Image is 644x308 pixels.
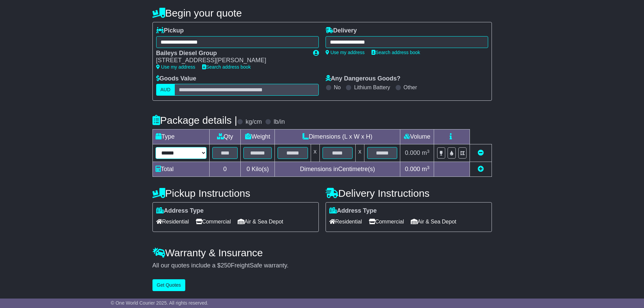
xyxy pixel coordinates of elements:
label: Delivery [326,27,357,34]
h4: Warranty & Insurance [152,247,492,258]
span: Air & Sea Depot [238,216,283,227]
td: Total [152,162,209,177]
span: 0 [246,166,250,172]
td: Volume [400,129,434,144]
h4: Package details | [152,115,237,126]
a: Use my address [326,50,365,55]
span: 0.000 [405,166,420,172]
div: Baileys Diesel Group [156,50,306,57]
span: m [422,166,430,172]
label: Other [404,84,417,91]
a: Search address book [372,50,420,55]
td: x [355,144,364,162]
td: Type [152,129,209,144]
div: All our quotes include a $ FreightSafe warranty. [152,262,492,269]
h4: Delivery Instructions [326,188,492,199]
span: m [422,149,430,156]
label: Lithium Battery [354,84,390,91]
td: Qty [209,129,241,144]
label: Pickup [156,27,184,34]
td: Kilo(s) [241,162,275,177]
button: Get Quotes [152,279,186,291]
label: kg/cm [245,118,262,126]
a: Add new item [478,166,484,172]
sup: 3 [427,165,430,170]
span: Air & Sea Depot [411,216,456,227]
span: 250 [221,262,231,269]
a: Use my address [156,64,195,70]
span: Commercial [369,216,404,227]
h4: Begin your quote [152,7,492,19]
td: x [311,144,319,162]
label: Goods Value [156,75,196,82]
td: Weight [241,129,275,144]
label: AUD [156,84,175,96]
label: No [334,84,341,91]
span: 0.000 [405,149,420,156]
label: Address Type [156,207,204,215]
div: [STREET_ADDRESS][PERSON_NAME] [156,57,306,64]
a: Search address book [202,64,251,70]
td: Dimensions in Centimetre(s) [275,162,400,177]
a: Remove this item [478,149,484,156]
sup: 3 [427,149,430,154]
h4: Pickup Instructions [152,188,319,199]
span: Residential [329,216,362,227]
label: Address Type [329,207,377,215]
span: © One World Courier 2025. All rights reserved. [111,300,209,306]
label: lb/in [273,118,285,126]
span: Residential [156,216,189,227]
label: Any Dangerous Goods? [326,75,401,82]
td: Dimensions (L x W x H) [275,129,400,144]
td: 0 [209,162,241,177]
span: Commercial [196,216,231,227]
